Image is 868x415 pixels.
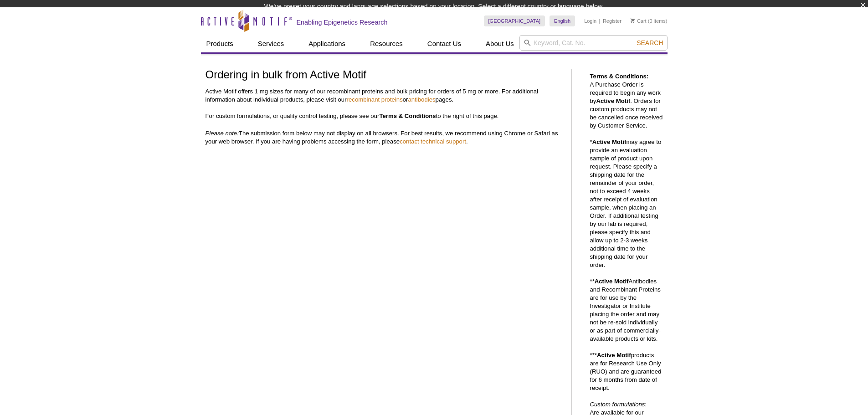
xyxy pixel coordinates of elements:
[297,18,388,26] h2: Enabling Epigenetics Research
[550,15,575,26] a: English
[205,87,562,120] p: Active Motif offers 1 mg sizes for many of our recombinant proteins and bulk pricing for orders o...
[599,15,601,26] li: |
[252,35,290,52] a: Services
[519,35,668,51] input: Keyword, Cat. No.
[400,138,466,145] a: contact technical support
[637,39,663,46] span: Search
[590,73,649,80] strong: Terms & Conditions:
[631,18,635,23] img: Your Cart
[365,35,408,52] a: Resources
[205,130,239,137] em: Please note:
[347,96,403,103] a: recombinant proteins
[201,35,239,52] a: Products
[634,39,666,47] button: Search
[631,15,668,26] li: (0 items)
[205,69,562,82] h1: Ordering in bulk from Active Motif
[480,35,519,52] a: About Us
[592,138,627,145] strong: Active Motif
[596,97,630,104] strong: Active Motif
[303,35,351,52] a: Applications
[595,278,629,285] strong: Active Motif
[484,15,545,26] a: [GEOGRAPHIC_DATA]
[408,96,435,103] a: antibodies
[205,129,562,146] p: The submission form below may not display on all browsers. For best results, we recommend using C...
[597,352,631,359] strong: Active Motif
[631,18,647,24] a: Cart
[471,7,495,28] img: Change Here
[584,18,596,24] a: Login
[590,401,645,408] em: Custom formulations
[379,113,436,119] strong: Terms & Conditions
[422,35,467,52] a: Contact Us
[603,18,621,24] a: Register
